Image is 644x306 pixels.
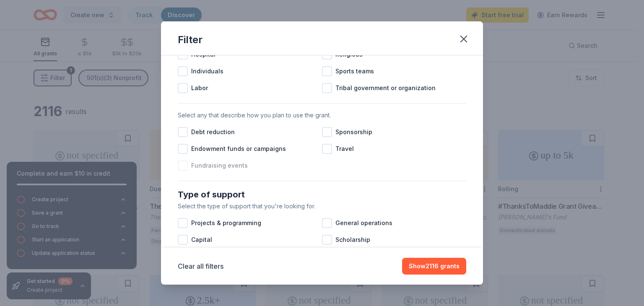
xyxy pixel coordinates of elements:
span: Sponsorship [335,127,372,137]
span: Labor [191,83,208,93]
span: Debt reduction [191,127,235,137]
div: Filter [178,33,203,47]
span: Individuals [191,66,223,76]
span: Capital [191,235,212,245]
div: Select the type of support that you're looking for. [178,201,466,211]
span: Sports teams [335,66,374,76]
span: Endowment funds or campaigns [191,144,286,154]
div: Select any that describe how you plan to use the grant. [178,110,466,120]
span: Projects & programming [191,218,261,228]
div: Type of support [178,188,466,201]
span: Scholarship [335,235,370,245]
span: General operations [335,218,392,228]
span: Fundraising events [191,161,248,171]
button: Clear all filters [178,261,223,271]
button: Show2116 grants [402,258,466,275]
span: Tribal government or organization [335,83,436,93]
span: Travel [335,144,354,154]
